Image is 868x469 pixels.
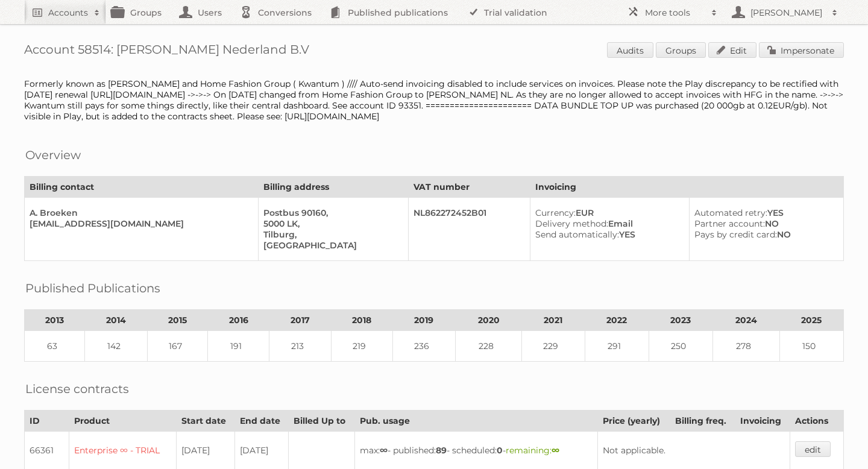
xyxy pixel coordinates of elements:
[522,331,585,362] td: 229
[522,310,585,331] th: 2021
[790,411,843,432] th: Actions
[24,42,844,60] h1: Account 58514: [PERSON_NAME] Nederland B.V
[649,310,712,331] th: 2023
[455,310,521,331] th: 2020
[380,445,388,456] strong: ∞
[694,207,767,218] span: Automated retry:
[25,177,259,198] th: Billing contact
[25,411,69,432] th: ID
[779,310,843,331] th: 2025
[656,42,706,58] a: Groups
[263,207,398,218] div: Postbus 90160,
[506,445,559,456] span: remaining:
[607,42,653,58] a: Audits
[535,207,679,218] div: EUR
[713,310,779,331] th: 2024
[694,207,834,218] div: YES
[535,218,608,229] span: Delivery method:
[713,331,779,362] td: 278
[263,218,398,229] div: 5000 LK,
[747,7,826,19] h2: [PERSON_NAME]
[25,146,81,164] h2: Overview
[259,177,409,198] th: Billing address
[645,7,705,19] h2: More tools
[30,207,248,218] div: A. Broeken
[530,177,844,198] th: Invoicing
[331,310,392,331] th: 2018
[694,229,777,240] span: Pays by credit card:
[25,380,129,398] h2: License contracts
[263,240,398,251] div: [GEOGRAPHIC_DATA]
[177,411,235,432] th: Start date
[455,331,521,362] td: 228
[30,218,248,229] div: [EMAIL_ADDRESS][DOMAIN_NAME]
[263,229,398,240] div: Tilburg,
[409,198,530,261] td: NL862272452B01
[48,7,88,19] h2: Accounts
[85,310,148,331] th: 2014
[598,411,670,432] th: Price (yearly)
[69,411,177,432] th: Product
[708,42,756,58] a: Edit
[694,229,834,240] div: NO
[779,331,843,362] td: 150
[694,218,765,229] span: Partner account:
[24,78,844,122] div: Formerly known as [PERSON_NAME] and Home Fashion Group ( Kwantum ) //// Auto-send invoicing disab...
[649,331,712,362] td: 250
[392,310,455,331] th: 2019
[535,229,679,240] div: YES
[759,42,844,58] a: Impersonate
[235,411,289,432] th: End date
[208,310,269,331] th: 2016
[25,310,85,331] th: 2013
[535,218,679,229] div: Email
[585,331,649,362] td: 291
[289,411,355,432] th: Billed Up to
[795,441,831,457] a: edit
[392,331,455,362] td: 236
[436,445,447,456] strong: 89
[585,310,649,331] th: 2022
[269,331,331,362] td: 213
[409,177,530,198] th: VAT number
[148,331,208,362] td: 167
[552,445,559,456] strong: ∞
[85,331,148,362] td: 142
[670,411,735,432] th: Billing freq.
[25,279,160,297] h2: Published Publications
[535,229,619,240] span: Send automatically:
[25,331,85,362] td: 63
[148,310,208,331] th: 2015
[208,331,269,362] td: 191
[269,310,331,331] th: 2017
[535,207,576,218] span: Currency:
[355,411,598,432] th: Pub. usage
[331,331,392,362] td: 219
[694,218,834,229] div: NO
[497,445,503,456] strong: 0
[735,411,790,432] th: Invoicing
